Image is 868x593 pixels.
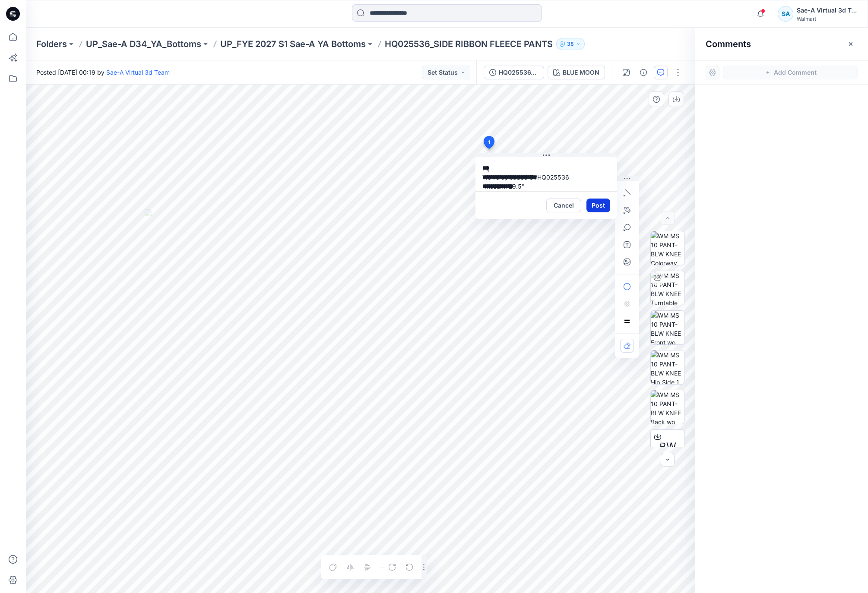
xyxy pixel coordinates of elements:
img: WM MS 10 PANT-BLW KNEE Hip Side 1 wo Avatar [651,350,684,384]
a: Sae-A Virtual 3d Team [106,69,170,76]
span: Posted [DATE] 00:19 by [36,68,170,77]
button: Add Comment [723,66,858,79]
p: 38 [567,39,574,49]
button: Cancel [546,199,581,212]
div: Sae-A Virtual 3d Team [797,5,857,16]
div: Walmart [797,16,857,22]
img: WM MS 10 PANT-BLW KNEE Back wo Avatar [651,390,684,424]
div: SA [778,6,793,22]
img: WM MS 10 PANT-BLW KNEE Turntable with Avatar [651,271,684,305]
h2: Comments [706,39,751,49]
a: Folders [36,38,67,50]
img: WM MS 10 PANT-BLW KNEE Colorway wo Avatar [651,231,684,265]
div: BLUE MOON [563,68,599,77]
a: UP_Sae-A D34_YA_Bottoms [86,38,201,50]
span: 1 [488,139,490,146]
span: BW [659,439,676,454]
img: WM MS 10 PANT-BLW KNEE Front wo Avatar [651,311,684,344]
a: UP_FYE 2027 S1 Sae-A YA Bottoms [220,38,366,50]
button: HQ025536_PP [484,66,544,79]
button: Post [586,199,610,212]
button: 38 [556,38,585,50]
button: BLUE MOON [548,66,605,79]
p: HQ025536_SIDE RIBBON FLEECE PANTS [385,38,553,50]
button: Details [637,66,650,79]
div: HQ025536_PP [499,68,539,77]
